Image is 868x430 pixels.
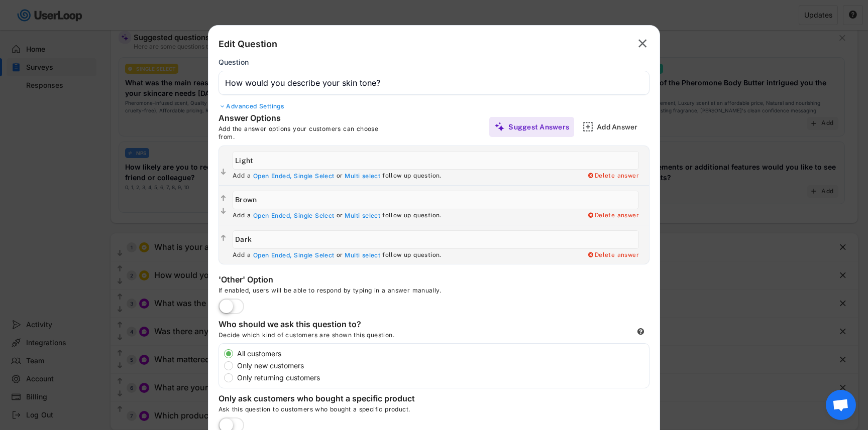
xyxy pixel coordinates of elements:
div: Multi select [345,212,380,220]
div: If enabled, users will be able to respond by typing in a answer manually. [219,286,520,299]
div: follow up question. [382,212,442,220]
div: or [337,212,343,220]
div: Delete answer [587,172,639,180]
button:  [219,233,228,243]
div: or [337,251,343,259]
label: Only new customers [234,362,649,369]
button:  [635,36,649,52]
button:  [219,206,228,216]
div: Delete answer [587,212,639,220]
div: Delete answer [587,251,639,259]
div: Single Select [294,172,334,180]
div: follow up question. [382,251,442,259]
div: or [337,172,343,180]
div: Suggest Answers [508,122,569,131]
div: Open Ended, [253,212,292,220]
div: Ask this question to customers who bought a specific product. [219,405,649,417]
div: Add a [233,212,251,220]
div: Multi select [345,251,380,259]
div: Single Select [294,251,334,259]
div: Open Ended, [253,172,292,180]
text:  [221,234,226,242]
label: Only returning customers [234,374,649,381]
div: Add Answer [597,122,647,131]
div: 'Other' Option [219,274,419,286]
button:  [219,167,228,177]
img: MagicMajor%20%28Purple%29.svg [494,121,505,132]
div: Open chat [826,390,856,420]
div: Question [219,58,249,67]
div: Edit Question [219,38,277,50]
div: Only ask customers who bought a specific product [219,393,419,405]
div: Multi select [345,172,380,180]
button:  [219,194,228,204]
div: Decide which kind of customers are shown this question. [219,331,470,343]
div: Add a [233,172,251,180]
input: Type your question here... [219,71,649,95]
div: Add a [233,251,251,259]
text:  [221,194,226,203]
img: AddMajor.svg [583,121,593,132]
text:  [221,207,226,215]
div: Who should we ask this question to? [219,319,419,331]
div: Advanced Settings [219,102,649,110]
input: Brown [233,191,639,209]
input: Light [233,151,639,170]
div: Answer Options [219,113,369,125]
div: Open Ended, [253,251,292,259]
input: Dark [233,230,639,249]
div: Add the answer options your customers can choose from. [219,125,394,140]
label: All customers [234,350,649,357]
text:  [638,36,647,51]
div: follow up question. [382,172,442,180]
div: Single Select [294,212,334,220]
text:  [221,168,226,176]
